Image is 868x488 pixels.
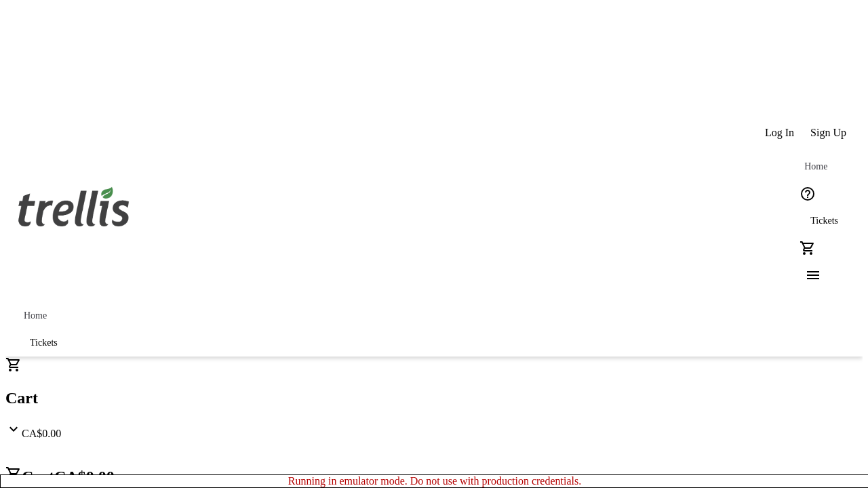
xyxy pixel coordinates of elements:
button: Sign Up [802,119,854,146]
span: CA$0.00 [22,428,61,439]
button: Menu [794,262,821,289]
button: Cart [794,235,821,262]
span: Log In [765,127,794,139]
button: Log In [757,119,802,146]
span: Home [804,161,827,172]
a: Home [794,153,837,180]
span: Tickets [30,338,58,348]
a: Tickets [14,329,74,357]
span: Sign Up [810,127,846,139]
img: Orient E2E Organization vLwUERn43P's Logo [14,172,134,240]
span: Home [24,310,47,321]
div: CartCA$0.00 [5,357,863,440]
a: Home [14,302,57,329]
h2: Cart [5,389,863,407]
span: Tickets [810,216,838,226]
a: Tickets [794,207,854,235]
button: Help [794,180,821,207]
span: CA$0.00 [54,468,115,485]
h2: Cart [5,466,863,486]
